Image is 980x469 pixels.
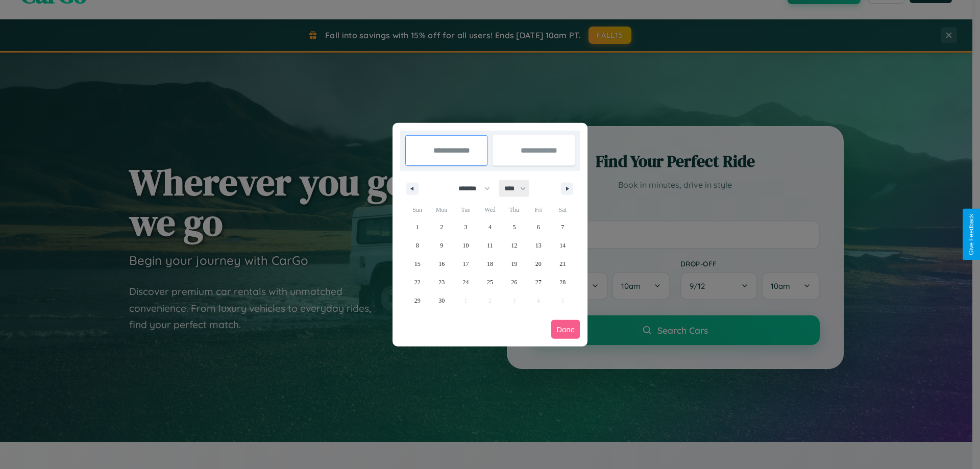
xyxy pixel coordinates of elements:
button: 26 [502,273,526,291]
button: 1 [405,218,429,236]
button: 13 [526,236,550,255]
button: 23 [429,273,453,291]
span: 12 [511,236,517,255]
span: 24 [463,273,469,291]
button: 20 [526,255,550,273]
span: 16 [438,255,445,273]
button: 29 [405,291,429,310]
span: 18 [487,255,493,273]
span: 7 [561,218,564,236]
span: 15 [414,255,421,273]
span: 3 [464,218,468,236]
span: 9 [440,236,443,255]
button: 5 [502,218,526,236]
span: 6 [537,218,540,236]
span: 5 [512,218,516,236]
button: 9 [429,236,453,255]
span: 27 [535,273,542,291]
span: Mon [429,202,453,218]
button: 19 [502,255,526,273]
span: Thu [502,202,526,218]
button: 30 [429,291,453,310]
span: 28 [559,273,566,291]
button: 12 [502,236,526,255]
span: 8 [416,236,419,255]
button: 7 [551,218,575,236]
button: 24 [454,273,478,291]
span: Fri [526,202,550,218]
button: 6 [526,218,550,236]
span: 17 [463,255,469,273]
span: 13 [535,236,542,255]
span: 23 [438,273,445,291]
span: 11 [487,236,493,255]
span: 21 [559,255,566,273]
span: 20 [535,255,542,273]
span: 26 [511,273,517,291]
span: Sun [405,202,429,218]
span: 25 [487,273,493,291]
button: 15 [405,255,429,273]
button: Done [551,320,580,339]
span: 30 [438,291,445,310]
button: 3 [454,218,478,236]
span: Wed [478,202,502,218]
span: 22 [414,273,421,291]
span: 10 [463,236,469,255]
span: 2 [440,218,443,236]
button: 14 [551,236,575,255]
span: Sat [551,202,575,218]
span: 19 [511,255,517,273]
span: 29 [414,291,421,310]
button: 16 [429,255,453,273]
button: 18 [478,255,502,273]
span: Tue [454,202,478,218]
button: 2 [429,218,453,236]
span: 1 [416,218,419,236]
button: 28 [551,273,575,291]
button: 21 [551,255,575,273]
button: 27 [526,273,550,291]
button: 10 [454,236,478,255]
button: 8 [405,236,429,255]
button: 17 [454,255,478,273]
span: 4 [488,218,492,236]
span: 14 [559,236,566,255]
button: 11 [478,236,502,255]
div: Give Feedback [968,214,975,255]
button: 4 [478,218,502,236]
button: 22 [405,273,429,291]
button: 25 [478,273,502,291]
